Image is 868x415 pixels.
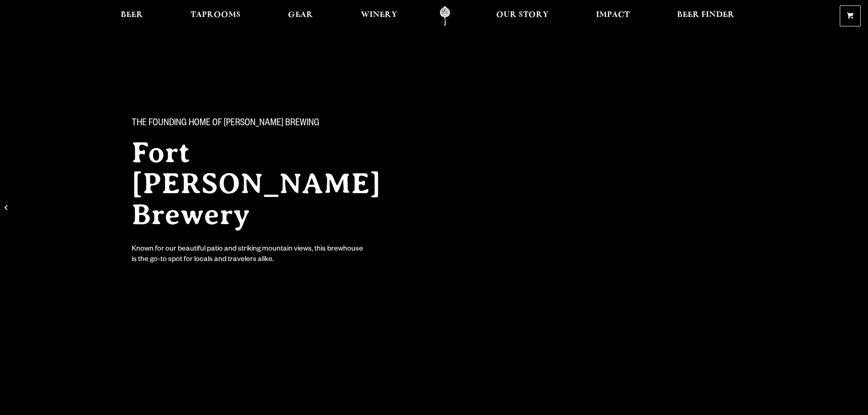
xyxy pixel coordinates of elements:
[496,11,549,19] span: Our Story
[428,6,462,26] a: Odell Home
[185,6,247,26] a: Taprooms
[115,6,149,26] a: Beer
[671,6,740,26] a: Beer Finder
[490,6,555,26] a: Our Story
[282,6,319,26] a: Gear
[355,6,403,26] a: Winery
[132,118,319,130] span: The Founding Home of [PERSON_NAME] Brewing
[361,11,397,19] span: Winery
[590,6,636,26] a: Impact
[121,11,143,19] span: Beer
[677,11,734,19] span: Beer Finder
[132,245,365,266] div: Known for our beautiful patio and striking mountain views, this brewhouse is the go-to spot for l...
[190,11,241,19] span: Taprooms
[596,11,630,19] span: Impact
[288,11,313,19] span: Gear
[132,137,416,230] h2: Fort [PERSON_NAME] Brewery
